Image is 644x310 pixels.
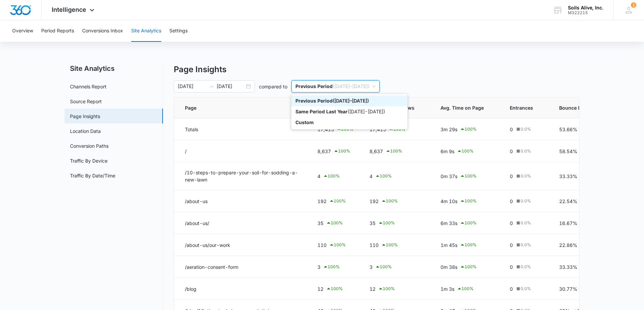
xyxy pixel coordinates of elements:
div: 100 % [381,197,398,205]
div: 100 % [375,263,392,271]
td: / [174,140,309,162]
div: 53.66% [559,125,598,133]
div: 110 [369,241,424,249]
div: 1m 45s [440,241,494,249]
div: 100 % [457,285,474,293]
div: 192 [369,197,424,205]
div: 100 % [329,241,346,249]
div: 0 [510,220,543,227]
div: 16.67% [559,219,598,227]
div: 0.0 % [515,264,531,270]
div: 8,637 [317,147,353,155]
td: /10-steps-to-prepare-your-soil-for-sodding-a-new-lawn [174,162,309,190]
div: 100 % [326,219,343,227]
div: 22.86% [559,241,598,249]
p: Custom [295,119,314,125]
div: 0 [510,148,543,155]
div: 33.33% [559,172,598,180]
div: 4m 10s [440,197,494,205]
button: Conversions Inbox [82,20,123,42]
div: account id [568,10,603,15]
div: 100 % [460,197,477,205]
div: 0 [510,126,543,133]
div: 22.54% [559,197,598,205]
span: to [209,84,214,89]
td: /about-us/ [174,212,309,234]
div: 0.0 % [515,286,531,292]
div: 0.0 % [515,220,531,226]
div: 100 % [381,241,398,249]
div: notifications count [631,2,636,8]
div: 12 [317,285,353,293]
div: 100 % [326,285,343,293]
span: Page [185,104,291,111]
td: /aeration-consent-form [174,256,309,278]
span: Entrances [510,104,533,111]
span: Bounce Rate [559,104,588,111]
a: Traffic By Device [70,157,108,164]
div: 100 % [378,219,395,227]
div: 30.77% [559,285,598,293]
div: 4 [317,172,353,180]
div: 100 % [460,241,477,249]
button: Overview [12,20,33,42]
div: 100 % [460,172,477,180]
button: Settings [169,20,188,42]
div: 100 % [460,219,477,227]
input: Start date [178,83,206,90]
div: 0m 38s [440,263,494,271]
a: Traffic By Date/Time [70,172,115,179]
button: Site Analytics [131,20,161,42]
div: 8,637 [369,147,424,155]
div: 192 [317,197,353,205]
div: 58.54% [559,147,598,155]
div: 12 [369,285,424,293]
td: /blog [174,278,309,300]
div: 100 % [333,147,350,155]
div: 3m 29s [440,125,494,133]
div: 3 [317,263,353,271]
a: Channels Report [70,83,106,90]
div: 6m 33s [440,219,494,227]
div: 0m 37s [440,172,494,180]
div: 100 % [457,147,474,155]
p: compared to [259,83,287,90]
div: 0 [510,263,543,271]
div: 4 [369,172,424,180]
div: account name [568,5,603,10]
div: 0 [510,173,543,180]
h2: Site Analytics [65,63,163,74]
a: Source Report [70,98,102,105]
p: Previous Period [295,83,333,89]
div: 0.0 % [515,242,531,248]
td: Totals [174,118,309,140]
div: 0.0 % [515,148,531,154]
a: Conversion Paths [70,142,109,149]
span: Intelligence [52,6,86,13]
a: Page Insights [70,113,100,120]
div: 100 % [385,147,402,155]
input: End date [217,83,245,90]
span: swap-right [209,84,214,89]
span: Avg. Time on Page [440,104,484,111]
div: 100 % [378,285,395,293]
div: 110 [317,241,353,249]
div: 100 % [460,125,477,133]
p: Page Insights [174,63,579,76]
div: 100 % [323,263,340,271]
div: 33.33% [559,263,598,271]
div: 100 % [375,172,392,180]
span: ( [DATE] – [DATE] ) [295,81,376,92]
div: 6m 9s [440,147,494,155]
div: 0 [510,242,543,249]
td: /about-us/our-work [174,234,309,256]
div: 100 % [460,263,477,271]
div: 100 % [329,197,346,205]
div: 0.0 % [515,173,531,179]
div: 35 [317,219,353,227]
div: 0 [510,198,543,205]
div: 100 % [323,172,340,180]
div: 0.0 % [515,198,531,204]
p: Previous Period [295,98,333,104]
div: 0.0 % [515,126,531,132]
